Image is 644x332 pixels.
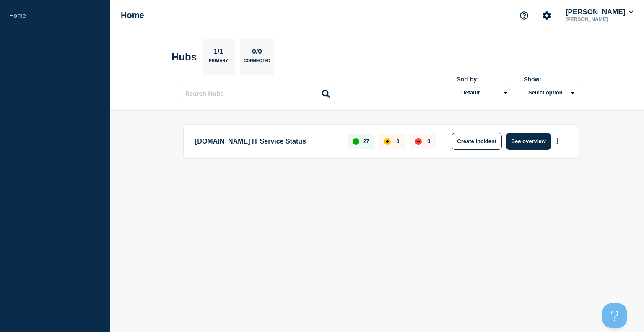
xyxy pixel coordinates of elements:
p: 0/0 [249,47,265,58]
select: Sort by [457,86,511,99]
button: [PERSON_NAME] [564,8,635,16]
input: Search Hubs [176,85,335,102]
button: Create incident [452,133,502,150]
p: Connected [244,58,270,67]
p: 0 [396,138,399,144]
div: down [415,138,422,145]
p: 27 [363,138,369,144]
p: [PERSON_NAME] [564,16,635,22]
p: Primary [209,58,228,67]
h2: Hubs [171,51,197,63]
div: up [353,138,359,145]
p: 0 [427,138,430,144]
button: Support [515,7,533,24]
button: See overview [506,133,551,150]
div: Show: [524,76,578,83]
div: affected [384,138,391,145]
p: 1/1 [210,47,227,58]
button: More actions [552,133,563,149]
p: [DOMAIN_NAME] IT Service Status [195,133,338,150]
iframe: Help Scout Beacon - Open [602,303,627,328]
button: Account settings [538,7,556,24]
button: Select option [524,86,578,99]
div: Sort by: [457,76,511,83]
h1: Home [121,10,144,20]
